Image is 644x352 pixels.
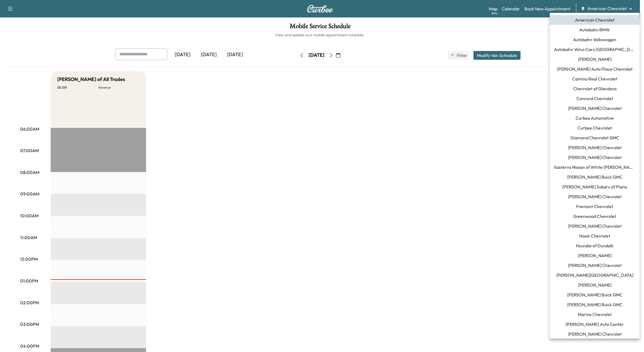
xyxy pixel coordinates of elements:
[578,252,612,259] span: [PERSON_NAME]
[573,85,616,92] span: Chevrolet of Glendora
[568,144,622,151] span: [PERSON_NAME] Chevrolet
[568,154,622,161] span: [PERSON_NAME] Chevrolet
[566,321,624,327] span: [PERSON_NAME] Auto Center
[578,56,612,62] span: [PERSON_NAME]
[576,203,613,210] span: Fremont Chevrolet
[573,36,616,43] span: Autobahn Volkswagen
[572,76,617,82] span: Camino Real Chevrolet
[554,46,635,53] span: Autobahn Volvo Cars [GEOGRAPHIC_DATA]
[568,331,622,337] span: [PERSON_NAME] Chevrolet
[579,233,610,239] span: Hawk Chevrolet
[568,223,622,229] span: [PERSON_NAME] Chevrolet
[554,164,635,170] span: Easterns Nissan of White [PERSON_NAME]
[567,291,622,298] span: [PERSON_NAME] Buick GMC
[578,125,612,131] span: Curbee Chevrolet
[568,105,622,112] span: [PERSON_NAME] Chevrolet
[556,272,633,278] span: [PERSON_NAME][GEOGRAPHIC_DATA]
[578,282,612,288] span: [PERSON_NAME]
[562,183,627,190] span: [PERSON_NAME] Subaru of Plano
[568,193,622,200] span: [PERSON_NAME] Chevrolet
[576,115,614,121] span: Curbee Automotive
[575,17,615,23] span: American Chevrolet
[567,301,622,308] span: [PERSON_NAME] Buick GMC
[570,134,619,141] span: Diamond Chevrolet GMC
[568,262,622,269] span: [PERSON_NAME] Chevrolet
[567,174,622,180] span: [PERSON_NAME] Buick GMC
[573,213,616,219] span: Greenwood Chevrolet
[576,242,613,249] span: Hyundai of Dundalk
[578,311,612,318] span: Marine Chevrolet
[557,66,633,72] span: [PERSON_NAME] Auto Place Chevrolet
[576,95,613,102] span: Concord Chevrolet
[579,26,610,33] span: Autobahn BMW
